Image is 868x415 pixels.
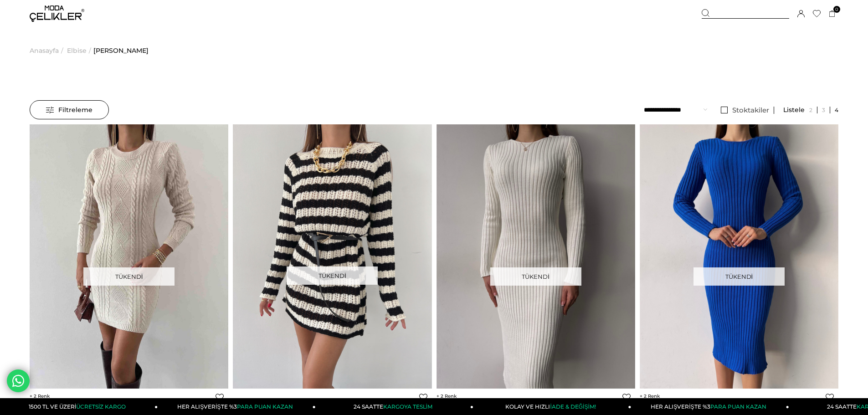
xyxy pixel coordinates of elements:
a: 0 [829,10,836,17]
a: Elbise [67,27,87,74]
img: Çizgili Uzun Kol Olezka Kadın Siyah Triko Kazak Elbise 23K000465 [233,124,431,389]
span: 2 [30,393,50,399]
li: > [67,27,93,74]
a: Stoktakiler [716,107,774,114]
a: [PERSON_NAME] [93,27,149,74]
span: KARGOYA TESLİM [383,403,432,410]
a: Favorilere Ekle [622,393,631,401]
li: > [30,27,66,74]
a: Anasayfa [30,27,59,74]
span: PARA PUAN KAZAN [237,403,293,410]
a: Favorilere Ekle [216,393,224,401]
span: 2 [640,393,660,399]
img: Uzun Kollu Sırt Dekolteli Rodya Kadın Bej Mini Triko Elbise 23K000466 [30,124,228,389]
a: 24 SAATTEKARGOYA TESLİM [316,398,473,415]
a: HER ALIŞVERİŞTE %3PARA PUAN KAZAN [631,398,789,415]
span: PARA PUAN KAZAN [710,403,766,410]
img: logo [30,5,84,22]
a: HER ALIŞVERİŞTE %3PARA PUAN KAZAN [158,398,315,415]
span: İADE & DEĞİŞİM! [550,403,596,410]
a: Favorilere Ekle [826,393,834,401]
a: Favorilere Ekle [419,393,427,401]
span: 2 [437,393,457,399]
img: Bisiklet Yaka Uzun Kol Sırt İp Detaylı Erva Kadın Midi Ekru Triko Elbise 23K000374 [437,124,635,389]
img: Bisiklet Yaka Uzun Kol Sırt İp Detaylı Erva Kadın Midi Saks Triko Elbise 23K000374 [640,124,838,389]
span: Filtreleme [46,101,92,119]
span: Stoktakiler [732,106,769,114]
a: KOLAY VE HIZLIİADE & DEĞİŞİM! [473,398,631,415]
span: 0 [833,6,840,13]
span: ÜCRETSİZ KARGO [76,403,126,410]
